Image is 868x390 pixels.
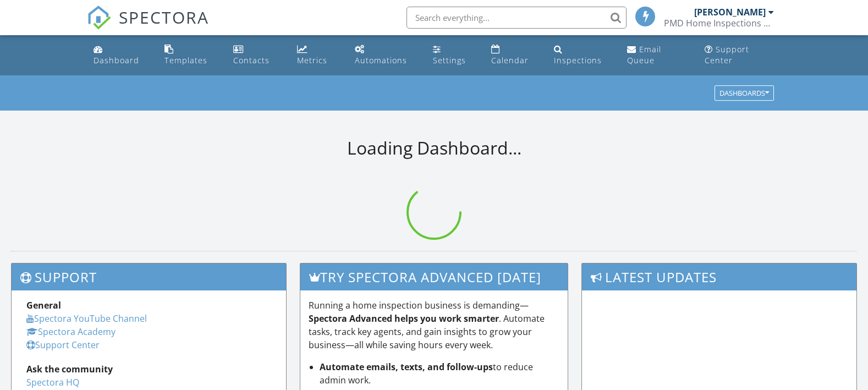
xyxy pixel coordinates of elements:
strong: General [26,299,61,311]
div: Dashboards [719,90,769,97]
div: Metrics [297,55,327,65]
a: Templates [160,40,220,71]
strong: Automate emails, texts, and follow-ups [320,361,493,373]
div: Email Queue [627,44,661,65]
div: Templates [164,55,207,65]
a: Inspections [550,40,613,71]
a: Calendar [487,40,541,71]
button: Dashboards [715,86,774,101]
h3: Support [12,263,286,290]
div: PMD Home Inspections LLC [664,18,774,29]
input: Search everything... [406,7,627,29]
span: SPECTORA [119,6,209,29]
h3: Try spectora advanced [DATE] [300,263,568,290]
img: The Best Home Inspection Software - Spectora [87,6,111,30]
div: Contacts [233,55,270,65]
a: Spectora Academy [26,326,116,338]
a: Support Center [700,40,779,71]
p: Running a home inspection business is demanding— . Automate tasks, track key agents, and gain ins... [309,299,560,351]
h3: Latest Updates [582,263,856,290]
a: SPECTORA [87,15,209,38]
a: Settings [428,40,478,71]
a: Spectora YouTube Channel [26,312,147,325]
div: Support Center [705,44,749,65]
a: Metrics [293,40,342,71]
a: Contacts [229,40,284,71]
div: Automations [355,55,407,65]
div: [PERSON_NAME] [694,7,766,18]
a: Automations (Basic) [350,40,420,71]
a: Support Center [26,339,100,351]
div: Calendar [491,55,529,65]
a: Spectora HQ [26,376,79,388]
li: to reduce admin work. [320,360,560,387]
a: Dashboard [89,40,152,71]
div: Ask the community [26,362,271,376]
div: Inspections [554,55,602,65]
strong: Spectora Advanced helps you work smarter [309,312,499,325]
a: Email Queue [623,40,691,71]
div: Settings [433,55,466,65]
div: Dashboard [94,55,139,65]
